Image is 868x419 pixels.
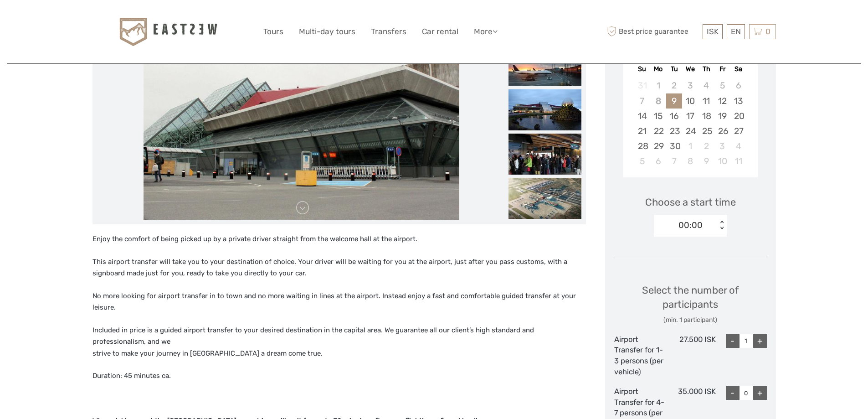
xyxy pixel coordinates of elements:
[371,25,406,38] a: Transfers
[682,154,698,169] div: Choose Wednesday, October 8th, 2025
[682,93,698,109] div: Choose Wednesday, September 10th, 2025
[614,283,767,325] div: Select the number of participants
[650,124,666,139] div: Choose Monday, September 22nd, 2025
[730,109,746,124] div: Choose Saturday, September 20th, 2025
[730,124,746,139] div: Choose Saturday, September 27th, 2025
[105,14,116,25] button: Open LiveChat chat widget
[508,134,581,175] img: 5b37b35948a548e0bcc8482548ad1189_slider_thumbnail.jpeg
[665,334,716,377] div: 27.500 ISK
[666,63,682,75] div: Tu
[699,63,714,75] div: Th
[474,25,498,38] a: More
[299,25,355,38] a: Multi-day tours
[508,178,581,219] img: e125cc39de91410a82075c2a11cf3c12_slider_thumbnail.jpeg
[753,334,767,348] div: +
[650,109,666,124] div: Choose Monday, September 15th, 2025
[92,233,586,245] p: Enjoy the comfort of being picked up by a private driver straight from the welcome hall at the ai...
[626,78,755,169] div: month 2025-09
[634,124,650,139] div: Choose Sunday, September 21st, 2025
[666,154,682,169] div: Choose Tuesday, October 7th, 2025
[13,16,103,23] p: We're away right now. Please check back later!
[508,45,581,86] img: 5c797a841a5a4b7fa6211775afa0b161_slider_thumbnail.jpeg
[726,386,740,400] div: -
[714,124,730,139] div: Choose Friday, September 26th, 2025
[753,386,767,400] div: +
[682,124,698,139] div: Choose Wednesday, September 24th, 2025
[707,27,719,36] span: ISK
[650,154,666,169] div: Choose Monday, October 6th, 2025
[699,93,714,109] div: Choose Thursday, September 11th, 2025
[634,78,650,93] div: Not available Sunday, August 31st, 2025
[666,124,682,139] div: Choose Tuesday, September 23rd, 2025
[634,109,650,124] div: Choose Sunday, September 14th, 2025
[92,370,586,382] p: Duration: 45 minutes ca.
[678,219,703,231] div: 00:00
[699,139,714,154] div: Choose Thursday, October 2nd, 2025
[726,334,740,348] div: -
[714,139,730,154] div: Choose Friday, October 3rd, 2025
[92,290,586,314] p: No more looking for airport transfer in to town and no more waiting in lines at the airport. Inst...
[605,24,700,39] span: Best price guarantee
[764,27,772,36] span: 0
[666,93,682,109] div: Choose Tuesday, September 9th, 2025
[144,1,459,220] img: 78d5c44c7eb044f3b821af3d33cea1dd_main_slider.jpeg
[650,63,666,75] div: Mo
[650,78,666,93] div: Not available Monday, September 1st, 2025
[634,154,650,169] div: Choose Sunday, October 5th, 2025
[634,93,650,109] div: Not available Sunday, September 7th, 2025
[714,154,730,169] div: Choose Friday, October 10th, 2025
[714,93,730,109] div: Choose Friday, September 12th, 2025
[714,78,730,93] div: Not available Friday, September 5th, 2025
[614,316,767,325] div: (min. 1 participant)
[92,256,586,279] p: This airport transfer will take you to your destination of choice. Your driver will be waiting fo...
[634,63,650,75] div: Su
[699,109,714,124] div: Choose Thursday, September 18th, 2025
[666,139,682,154] div: Choose Tuesday, September 30th, 2025
[699,154,714,169] div: Choose Thursday, October 9th, 2025
[730,139,746,154] div: Choose Saturday, October 4th, 2025
[714,63,730,75] div: Fr
[730,78,746,93] div: Not available Saturday, September 6th, 2025
[645,195,736,209] span: Choose a start time
[263,25,283,38] a: Tours
[422,25,458,38] a: Car rental
[634,139,650,154] div: Choose Sunday, September 28th, 2025
[666,109,682,124] div: Choose Tuesday, September 16th, 2025
[718,221,726,230] div: < >
[730,93,746,109] div: Choose Saturday, September 13th, 2025
[118,16,218,48] img: 268-16227d50-61df-4118-8654-97e79433c6aa_logo_big.jpg
[614,334,665,377] div: Airport Transfer for 1-3 persons (per vehicle)
[92,325,586,360] p: Included in price is a guided airport transfer to your desired destination in the capital area. W...
[650,139,666,154] div: Choose Monday, September 29th, 2025
[699,78,714,93] div: Not available Thursday, September 4th, 2025
[730,154,746,169] div: Choose Saturday, October 11th, 2025
[699,124,714,139] div: Choose Thursday, September 25th, 2025
[508,89,581,130] img: 1e86d3f8def34c998e4a5701cb744eb5_slider_thumbnail.jpeg
[682,139,698,154] div: Choose Wednesday, October 1st, 2025
[682,63,698,75] div: We
[714,109,730,124] div: Choose Friday, September 19th, 2025
[682,109,698,124] div: Choose Wednesday, September 17th, 2025
[682,78,698,93] div: Not available Wednesday, September 3rd, 2025
[650,93,666,109] div: Not available Monday, September 8th, 2025
[727,24,745,39] div: EN
[666,78,682,93] div: Not available Tuesday, September 2nd, 2025
[730,63,746,75] div: Sa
